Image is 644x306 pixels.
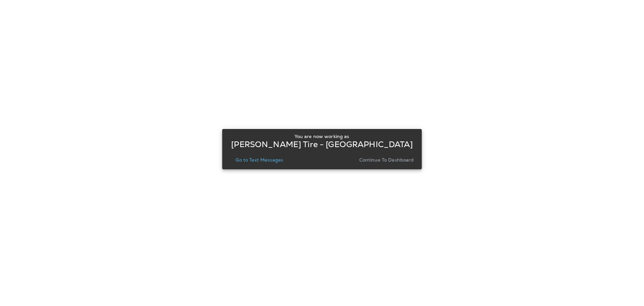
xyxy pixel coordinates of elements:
button: Continue to Dashboard [357,155,417,165]
p: Continue to Dashboard [359,157,414,163]
p: You are now working as [294,134,349,139]
button: Go to Text Messages [233,155,286,165]
p: [PERSON_NAME] Tire - [GEOGRAPHIC_DATA] [231,142,413,147]
p: Go to Text Messages [235,157,283,163]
